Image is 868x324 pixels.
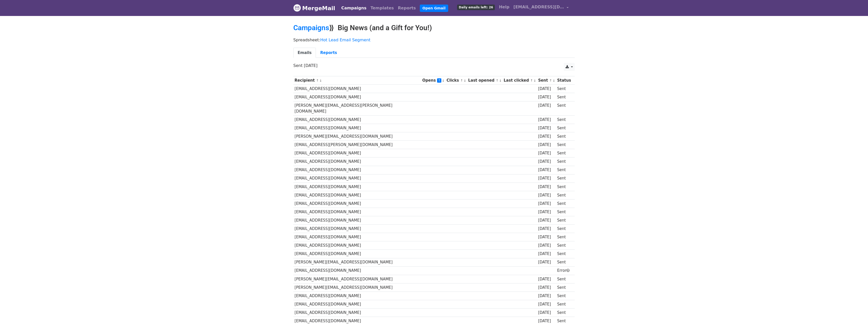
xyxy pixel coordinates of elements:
[538,167,555,173] div: [DATE]
[293,166,421,174] td: [EMAIL_ADDRESS][DOMAIN_NAME]
[316,48,341,58] a: Reports
[293,101,421,116] td: [PERSON_NAME][EMAIL_ADDRESS][PERSON_NAME][DOMAIN_NAME]
[556,85,572,93] td: Sent
[538,159,555,165] div: [DATE]
[556,292,572,300] td: Sent
[538,175,555,181] div: [DATE]
[556,275,572,283] td: Sent
[533,79,536,82] a: ↓
[293,174,421,183] td: [EMAIL_ADDRESS][DOMAIN_NAME]
[293,48,316,58] a: Emails
[293,225,421,233] td: [EMAIL_ADDRESS][DOMAIN_NAME]
[293,24,575,32] h2: ⟫ Big News (and a Gift for You!)
[556,132,572,141] td: Sent
[538,134,555,139] div: [DATE]
[538,301,555,307] div: [DATE]
[293,115,421,124] td: [EMAIL_ADDRESS][DOMAIN_NAME]
[497,2,511,12] a: Help
[538,293,555,299] div: [DATE]
[513,4,564,10] span: [EMAIL_ADDRESS][DOMAIN_NAME]
[293,241,421,250] td: [EMAIL_ADDRESS][DOMAIN_NAME]
[293,266,421,275] td: [EMAIL_ADDRESS][DOMAIN_NAME]
[556,115,572,124] td: Sent
[556,76,572,85] th: Status
[499,79,502,82] a: ↓
[293,191,421,199] td: [EMAIL_ADDRESS][DOMAIN_NAME]
[556,183,572,191] td: Sent
[293,292,421,300] td: [EMAIL_ADDRESS][DOMAIN_NAME]
[538,201,555,207] div: [DATE]
[556,166,572,174] td: Sent
[538,243,555,248] div: [DATE]
[538,259,555,265] div: [DATE]
[293,250,421,258] td: [EMAIL_ADDRESS][DOMAIN_NAME]
[293,199,421,208] td: [EMAIL_ADDRESS][DOMAIN_NAME]
[293,37,575,43] p: Spreadsheet:
[467,76,502,85] th: Last opened
[538,310,555,316] div: [DATE]
[556,225,572,233] td: Sent
[538,209,555,215] div: [DATE]
[320,38,370,42] a: Hot Lead Email Segment
[538,234,555,240] div: [DATE]
[293,124,421,132] td: [EMAIL_ADDRESS][DOMAIN_NAME]
[293,183,421,191] td: [EMAIL_ADDRESS][DOMAIN_NAME]
[556,216,572,225] td: Sent
[556,250,572,258] td: Sent
[368,3,396,13] a: Templates
[556,191,572,199] td: Sent
[538,125,555,131] div: [DATE]
[293,132,421,141] td: [PERSON_NAME][EMAIL_ADDRESS][DOMAIN_NAME]
[556,241,572,250] td: Sent
[293,93,421,101] td: [EMAIL_ADDRESS][DOMAIN_NAME]
[396,3,418,13] a: Reports
[463,79,466,82] a: ↓
[556,93,572,101] td: Sent
[556,309,572,317] td: Sent
[293,216,421,225] td: [EMAIL_ADDRESS][DOMAIN_NAME]
[556,141,572,149] td: Sent
[457,5,495,10] span: Daily emails left: 26
[552,79,555,82] a: ↓
[538,142,555,148] div: [DATE]
[293,63,575,68] p: Sent [DATE]
[556,258,572,266] td: Sent
[556,266,572,275] td: Error
[538,226,555,232] div: [DATE]
[538,86,555,92] div: [DATE]
[538,285,555,291] div: [DATE]
[556,157,572,166] td: Sent
[437,78,441,83] a: ↑
[556,208,572,216] td: Sent
[455,2,497,12] a: Daily emails left: 26
[293,141,421,149] td: [EMAIL_ADDRESS][PERSON_NAME][DOMAIN_NAME]
[556,124,572,132] td: Sent
[538,150,555,156] div: [DATE]
[538,318,555,324] div: [DATE]
[442,79,445,82] a: ↓
[502,76,537,85] th: Last clicked
[293,76,421,85] th: Recipient
[538,218,555,223] div: [DATE]
[421,76,445,85] th: Opens
[420,5,448,12] a: Open Gmail
[537,76,556,85] th: Sent
[538,184,555,190] div: [DATE]
[293,208,421,216] td: [EMAIL_ADDRESS][DOMAIN_NAME]
[556,101,572,116] td: Sent
[293,233,421,241] td: [EMAIL_ADDRESS][DOMAIN_NAME]
[293,3,335,13] a: MergeMail
[556,149,572,157] td: Sent
[538,117,555,123] div: [DATE]
[556,233,572,241] td: Sent
[339,3,368,13] a: Campaigns
[316,79,319,82] a: ↑
[293,157,421,166] td: [EMAIL_ADDRESS][DOMAIN_NAME]
[293,300,421,309] td: [EMAIL_ADDRESS][DOMAIN_NAME]
[538,251,555,257] div: [DATE]
[556,283,572,292] td: Sent
[293,149,421,157] td: [EMAIL_ADDRESS][DOMAIN_NAME]
[293,283,421,292] td: [PERSON_NAME][EMAIL_ADDRESS][DOMAIN_NAME]
[538,94,555,100] div: [DATE]
[293,4,301,12] img: MergeMail logo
